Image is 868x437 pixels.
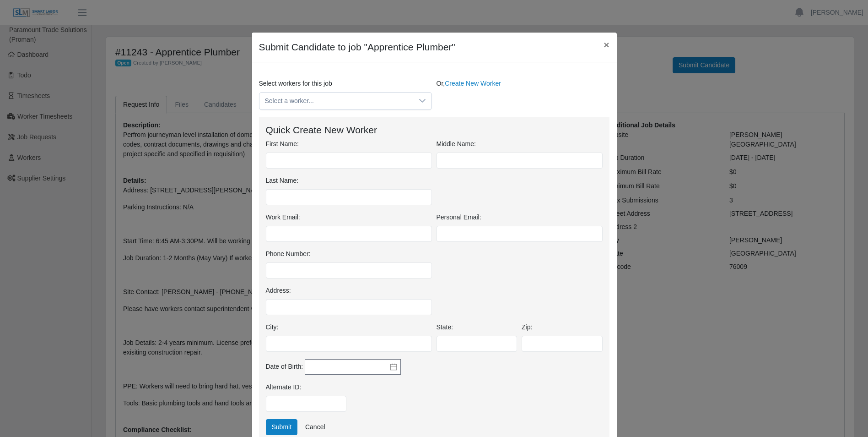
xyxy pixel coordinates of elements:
label: Select workers for this job [259,79,332,88]
label: Personal Email: [437,213,481,222]
div: Or, [434,79,612,110]
a: Cancel [299,419,331,435]
body: Rich Text Area. Press ALT-0 for help. [7,7,341,17]
button: Close [596,33,616,57]
label: Alternate ID: [266,382,302,392]
label: City: [266,322,279,332]
a: Create New Worker [445,80,501,87]
label: Date of Birth: [266,362,303,371]
label: Work Email: [266,213,300,222]
span: × [604,39,609,50]
label: Last Name: [266,176,299,186]
label: First Name: [266,139,299,149]
label: Address: [266,286,291,295]
span: Select a worker... [259,93,413,109]
button: Submit [266,419,298,435]
label: Middle Name: [437,139,476,149]
h4: Quick Create New Worker [266,124,603,136]
label: Zip: [522,322,532,332]
label: Phone Number: [266,249,311,259]
h4: Submit Candidate to job "Apprentice Plumber" [259,40,455,55]
label: State: [437,322,453,332]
